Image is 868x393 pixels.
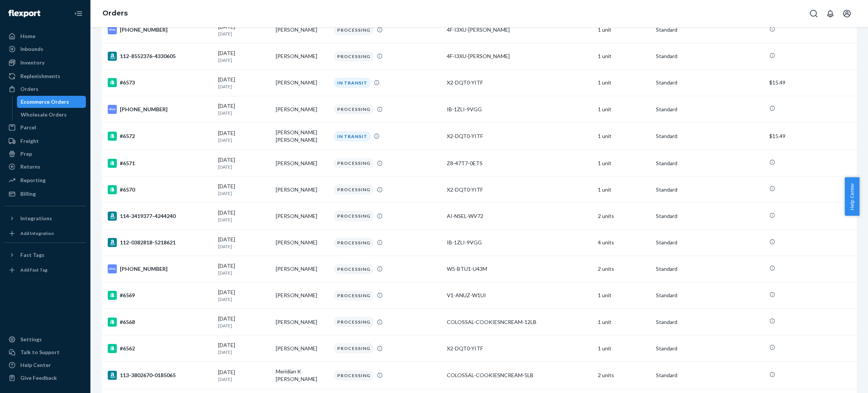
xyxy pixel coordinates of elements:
button: Close Navigation [71,6,86,21]
a: Home [5,30,86,42]
p: Standard [656,79,763,86]
div: PROCESSING [334,317,374,327]
p: Standard [656,212,763,220]
td: Meridian K [PERSON_NAME] [273,362,331,389]
div: 4F-I3XU-[PERSON_NAME] [447,52,592,60]
div: X2-DQT0-YITF [447,79,592,86]
div: [DATE] [218,49,270,63]
td: [PERSON_NAME] [273,282,331,309]
div: PROCESSING [334,343,374,353]
div: PROCESSING [334,264,374,274]
a: Add Fast Tag [5,264,86,276]
p: [DATE] [218,376,270,382]
td: $15.49 [766,123,857,150]
div: [DATE] [218,76,270,90]
div: [DATE] [218,183,270,196]
p: Standard [656,239,763,246]
td: [PERSON_NAME] [273,203,331,229]
div: PROCESSING [334,370,374,381]
div: 112-8552376-4330605 [108,52,212,61]
p: [DATE] [218,322,270,329]
div: [DATE] [218,368,270,382]
td: [PERSON_NAME] [273,96,331,123]
p: [DATE] [218,216,270,223]
td: [PERSON_NAME] [273,69,331,96]
div: #6572 [108,132,212,141]
a: Parcel [5,121,86,134]
div: PROCESSING [334,104,374,114]
p: [DATE] [218,83,270,90]
button: Integrations [5,212,86,224]
div: IB-1ZLI-9VGG [447,106,592,113]
td: [PERSON_NAME] [273,177,331,203]
p: [DATE] [218,164,270,170]
div: PROCESSING [334,184,374,195]
a: Replenishments [5,70,86,82]
div: Reporting [20,177,46,184]
p: [DATE] [218,57,270,63]
p: [DATE] [218,31,270,37]
p: Standard [656,132,763,140]
p: [DATE] [218,137,270,143]
td: 1 unit [595,43,653,69]
div: Settings [20,336,42,343]
div: PROCESSING [334,51,374,61]
div: Help Center [20,361,51,369]
div: PROCESSING [334,290,374,301]
a: Orders [102,9,128,17]
div: [DATE] [218,209,270,223]
td: 1 unit [595,150,653,177]
div: Z8-47T7-0ETS [447,160,592,167]
a: Orders [5,83,86,95]
div: [DATE] [218,289,270,302]
div: Ecommerce Orders [21,98,69,106]
p: Standard [656,372,763,379]
td: 1 unit [595,309,653,335]
div: Inbounds [20,45,43,53]
div: [DATE] [218,236,270,250]
div: [DATE] [218,23,270,37]
td: 1 unit [595,96,653,123]
div: #6568 [108,318,212,327]
a: Inventory [5,57,86,69]
a: Returns [5,161,86,173]
div: [DATE] [218,129,270,143]
p: Standard [656,26,763,34]
p: [DATE] [218,243,270,250]
div: Inventory [20,59,44,66]
td: 1 unit [595,335,653,362]
div: 4F-I3XU-[PERSON_NAME] [447,26,592,34]
a: Ecommerce Orders [17,96,86,108]
p: Standard [656,345,763,352]
td: [PERSON_NAME] [273,335,331,362]
td: 1 unit [595,123,653,150]
a: Prep [5,148,86,160]
div: [DATE] [218,156,270,170]
p: [DATE] [218,110,270,116]
div: #6570 [108,185,212,194]
button: Fast Tags [5,249,86,261]
div: 114-3419377-4244240 [108,212,212,221]
td: 1 unit [595,282,653,309]
p: Standard [656,318,763,326]
div: Parcel [20,124,36,131]
div: [DATE] [218,102,270,116]
div: AI-NSEL-WV72 [447,212,592,220]
div: PROCESSING [334,238,374,248]
td: 4 units [595,229,653,256]
div: Freight [20,137,39,145]
td: [PERSON_NAME] [273,229,331,256]
div: Integrations [20,215,52,222]
a: Reporting [5,174,86,186]
span: Help Center [845,177,859,216]
div: [DATE] [218,341,270,355]
div: Add Fast Tag [20,267,47,273]
div: [PHONE_NUMBER] [108,264,212,273]
td: $15.49 [766,69,857,96]
p: Standard [656,160,763,167]
p: Standard [656,52,763,60]
td: 1 unit [595,177,653,203]
div: X2-DQT0-YITF [447,186,592,193]
a: Billing [5,188,86,200]
td: 2 units [595,203,653,229]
